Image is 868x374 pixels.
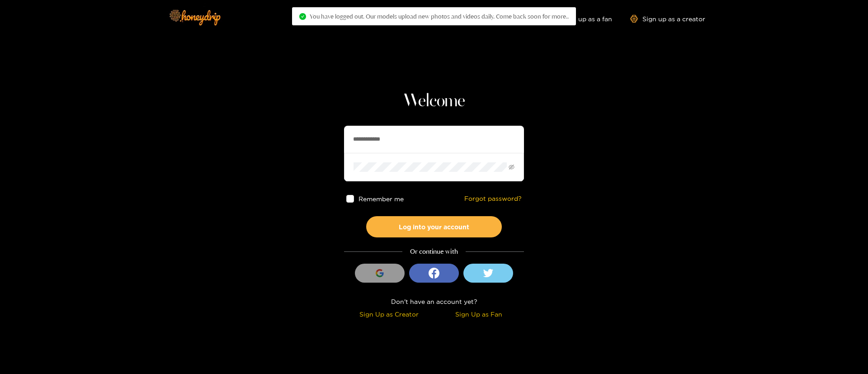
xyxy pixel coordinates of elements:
a: Sign up as a fan [550,15,612,23]
div: Don't have an account yet? [344,296,524,307]
button: Log into your account [366,216,502,237]
a: Sign up as a creator [630,15,705,23]
span: check-circle [299,13,306,20]
span: You have logged out. Our models upload new photos and videos daily. Come back soon for more.. [310,13,569,20]
h1: Welcome [344,90,524,112]
span: eye-invisible [509,164,514,170]
span: Remember me [359,195,404,202]
div: Sign Up as Fan [436,309,522,319]
div: Sign Up as Creator [346,309,432,319]
div: Or continue with [344,246,524,257]
a: Forgot password? [464,195,522,203]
